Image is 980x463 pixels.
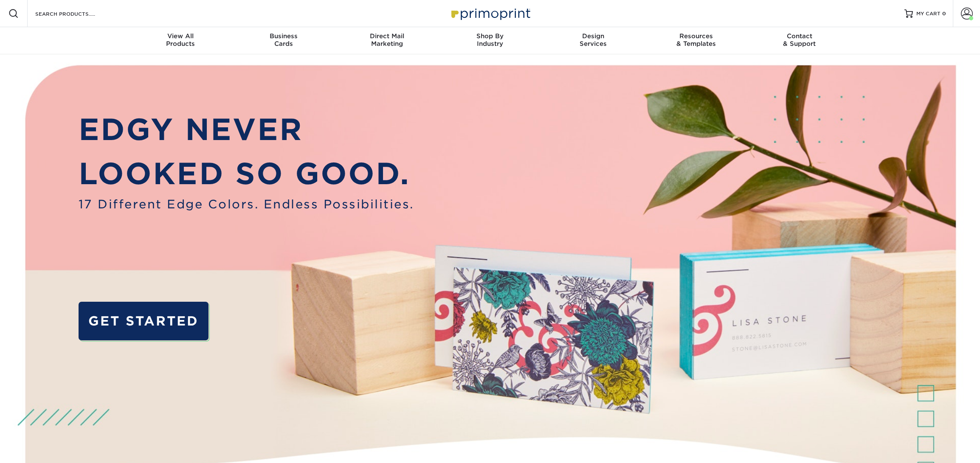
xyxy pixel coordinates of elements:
[439,27,542,54] a: Shop ByIndustry
[541,32,645,40] span: Design
[232,32,335,48] div: Cards
[748,32,851,40] span: Contact
[335,32,439,48] div: Marketing
[439,32,542,40] span: Shop By
[645,32,748,48] div: & Templates
[79,108,414,152] p: EDGY NEVER
[232,27,335,54] a: BusinessCards
[34,8,117,19] input: SEARCH PRODUCTS.....
[748,27,851,54] a: Contact& Support
[541,27,645,54] a: DesignServices
[129,32,232,48] div: Products
[916,10,941,17] span: MY CART
[439,32,542,48] div: Industry
[541,32,645,48] div: Services
[942,11,946,17] span: 0
[79,302,208,340] a: GET STARTED
[748,32,851,48] div: & Support
[129,32,232,40] span: View All
[79,196,414,213] span: 17 Different Edge Colors. Endless Possibilities.
[335,27,439,54] a: Direct MailMarketing
[645,27,748,54] a: Resources& Templates
[448,4,532,22] img: Primoprint
[79,152,414,196] p: LOOKED SO GOOD.
[645,32,748,40] span: Resources
[335,32,439,40] span: Direct Mail
[232,32,335,40] span: Business
[129,27,232,54] a: View AllProducts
